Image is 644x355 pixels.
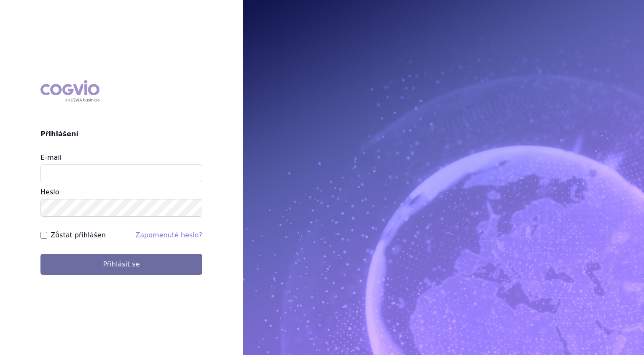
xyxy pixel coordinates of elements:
label: Zůstat přihlášen [51,230,106,240]
a: Zapomenuté heslo? [135,231,202,239]
button: Přihlásit se [40,254,202,275]
label: Heslo [40,188,59,196]
h2: Přihlášení [40,129,202,139]
div: COGVIO [40,80,99,102]
label: E-mail [40,153,62,161]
